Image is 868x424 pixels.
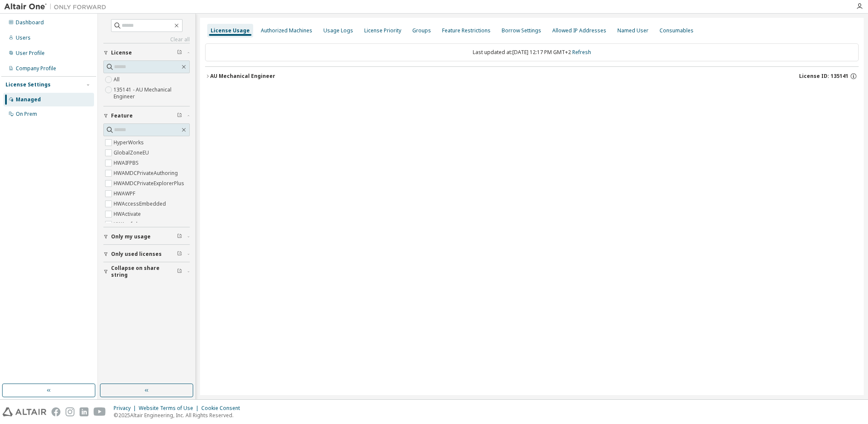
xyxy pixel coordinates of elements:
[552,27,606,34] div: Allowed IP Addresses
[502,27,541,34] div: Borrow Settings
[177,112,182,119] span: Clear filter
[111,112,133,119] span: Feature
[412,27,431,34] div: Groups
[660,27,694,34] div: Consumables
[16,34,31,41] div: Users
[114,74,121,85] label: All
[114,148,151,158] label: GlobalZoneEU
[205,43,859,61] div: Last updated at: [DATE] 12:17 PM GMT+2
[177,49,182,56] span: Clear filter
[3,407,46,416] img: altair_logo.svg
[16,111,37,117] div: On Prem
[51,407,60,416] img: facebook.svg
[103,262,190,281] button: Collapse on share string
[80,407,89,416] img: linkedin.svg
[16,50,45,57] div: User Profile
[114,199,168,209] label: HWAccessEmbedded
[16,65,56,72] div: Company Profile
[364,27,401,34] div: License Priority
[103,227,190,246] button: Only my usage
[94,407,106,416] img: youtube.svg
[114,219,141,229] label: HWAcufwh
[4,3,111,11] img: Altair One
[114,168,180,178] label: HWAMDCPrivateAuthoring
[114,405,139,412] div: Privacy
[261,27,312,34] div: Authorized Machines
[111,251,162,258] span: Only used licenses
[114,209,143,219] label: HWActivate
[111,49,132,56] span: License
[114,412,245,419] p: © 2025 Altair Engineering, Inc. All Rights Reserved.
[103,245,190,264] button: Only used licenses
[572,49,591,56] a: Refresh
[323,27,353,34] div: Usage Logs
[6,81,51,88] div: License Settings
[210,73,275,80] div: AU Mechanical Engineer
[205,67,859,86] button: AU Mechanical EngineerLicense ID: 135141
[177,251,182,258] span: Clear filter
[617,27,648,34] div: Named User
[799,73,848,80] span: License ID: 135141
[114,138,146,148] label: HyperWorks
[114,85,190,102] label: 135141 - AU Mechanical Engineer
[177,233,182,240] span: Clear filter
[111,265,177,278] span: Collapse on share string
[103,36,190,43] a: Clear all
[177,268,182,275] span: Clear filter
[442,27,491,34] div: Feature Restrictions
[66,407,74,416] img: instagram.svg
[103,43,190,62] button: License
[111,233,151,240] span: Only my usage
[114,158,140,168] label: HWAIFPBS
[211,27,250,34] div: License Usage
[16,19,44,26] div: Dashboard
[114,178,186,189] label: HWAMDCPrivateExplorerPlus
[16,96,41,103] div: Managed
[201,405,245,412] div: Cookie Consent
[139,405,201,412] div: Website Terms of Use
[114,189,137,199] label: HWAWPF
[103,106,190,125] button: Feature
